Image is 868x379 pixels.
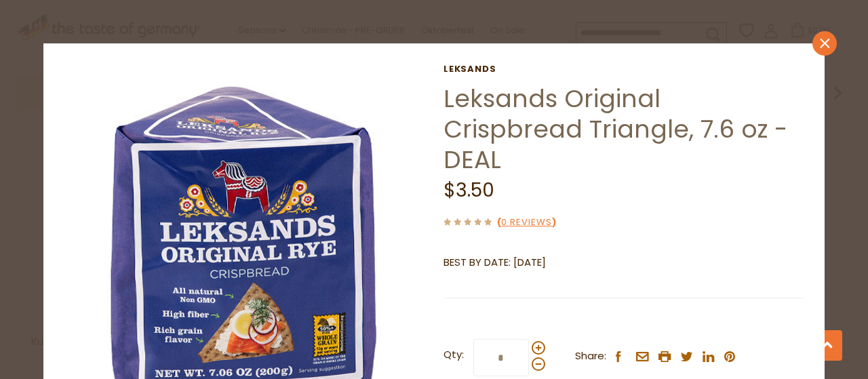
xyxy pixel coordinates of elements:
input: Qty: [473,339,529,376]
a: Leksands [443,64,804,75]
a: Leksands Original Crispbread Triangle, 7.6 oz - DEAL [443,81,787,177]
a: 0 Reviews [501,216,552,230]
p: BEST BY DATE: [DATE] [443,254,804,271]
strong: Qty: [443,346,464,363]
span: Share: [575,348,606,365]
span: ( ) [497,216,556,228]
span: $3.50 [443,177,494,203]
